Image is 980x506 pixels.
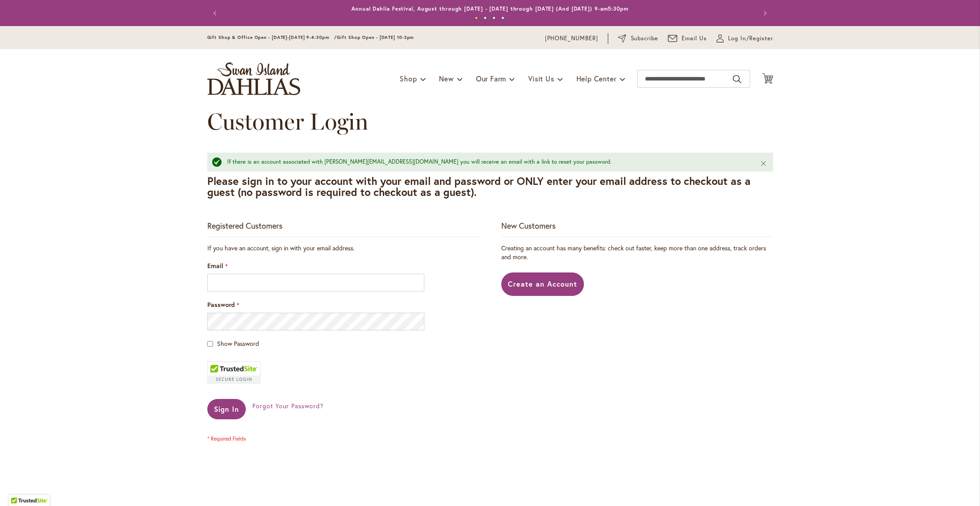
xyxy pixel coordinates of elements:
[501,244,773,261] p: Creating an account has many benefits: check out faster, keep more than one address, track orders...
[501,16,504,19] button: 4 of 4
[755,4,773,22] button: Next
[618,34,658,43] a: Subscribe
[207,34,337,40] span: Gift Shop & Office Open - [DATE]-[DATE] 9-4:30pm /
[501,220,556,231] strong: New Customers
[337,34,414,40] span: Gift Shop Open - [DATE] 10-3pm
[528,74,554,83] span: Visit Us
[207,62,300,95] a: store logo
[207,361,260,383] div: TrustedSite Certified
[508,279,577,288] span: Create an Account
[576,74,617,83] span: Help Center
[475,16,478,19] button: 1 of 4
[717,34,773,43] a: Log In/Register
[668,34,707,43] a: Email Us
[252,402,323,410] a: Forgot Your Password?
[207,107,368,135] span: Customer Login
[207,174,751,199] strong: Please sign in to your account with your email and password or ONLY enter your email address to c...
[217,339,259,348] span: Show Password
[351,5,629,12] a: Annual Dahlia Festival, August through [DATE] - [DATE] through [DATE] (And [DATE]) 9-am5:30pm
[207,399,246,419] button: Sign In
[682,34,707,43] span: Email Us
[631,34,659,43] span: Subscribe
[476,74,506,83] span: Our Farm
[728,34,773,43] span: Log In/Register
[207,244,479,253] div: If you have an account, sign in with your email address.
[207,261,223,270] span: Email
[400,74,417,83] span: Shop
[207,4,225,22] button: Previous
[214,404,240,414] span: Sign In
[484,16,487,19] button: 2 of 4
[439,74,454,83] span: New
[501,272,584,296] a: Create an Account
[545,34,599,43] a: [PHONE_NUMBER]
[207,300,235,309] span: Password
[227,158,747,166] div: If there is an account associated with [PERSON_NAME][EMAIL_ADDRESS][DOMAIN_NAME] you will receive...
[492,16,496,19] button: 3 of 4
[207,220,282,231] strong: Registered Customers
